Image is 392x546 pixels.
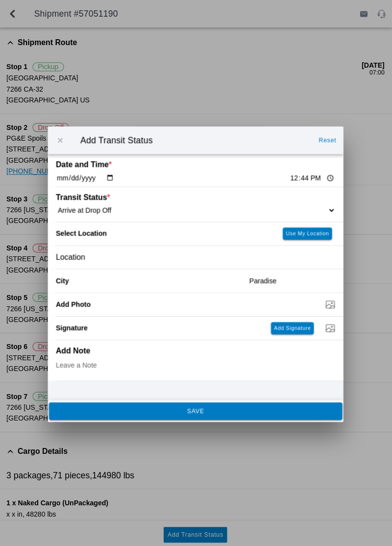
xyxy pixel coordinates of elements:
ion-button: Add Signature [271,321,314,333]
ion-label: Add Note [57,345,266,353]
ion-button: Reset [315,132,340,148]
label: Signature [57,323,89,330]
ion-label: Transit Status [57,192,266,201]
ion-label: City [57,275,242,283]
ion-button: SAVE [50,400,342,418]
label: Select Location [57,228,107,236]
ion-button: Use My Location [283,226,332,239]
span: Location [57,251,86,260]
ion-label: Date and Time [57,159,266,168]
ion-title: Add Transit Status [72,135,314,145]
